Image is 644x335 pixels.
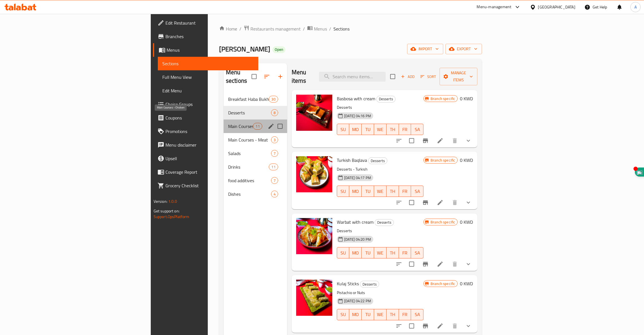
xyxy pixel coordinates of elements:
[460,280,473,288] h6: 0 KWD
[437,323,444,329] a: Edit menu item
[349,247,362,258] button: MO
[168,198,177,205] span: 1.0.0
[368,158,387,164] span: Desserts
[417,72,440,81] span: Sort items
[437,199,444,206] a: Edit menu item
[153,97,258,111] a: Choice Groups
[460,218,473,226] h6: 0 KWD
[153,125,258,138] a: Promotions
[419,72,437,81] button: Sort
[419,319,432,333] button: Branch-specific-item
[337,289,423,296] p: Pistachio or Nuts
[228,109,271,116] span: Desserts
[224,92,287,106] div: Breakfast Haba Bukhari30
[319,72,386,82] input: search
[271,137,278,143] span: 3
[154,198,167,205] span: Version:
[374,186,387,197] button: WE
[165,33,254,40] span: Branches
[269,164,278,170] span: 11
[271,178,278,183] span: 7
[228,150,271,157] span: Salads
[271,109,278,116] div: items
[362,186,374,197] button: TU
[419,257,432,271] button: Branch-specific-item
[228,96,269,103] span: Breakfast Haba Bukhari
[400,73,415,80] span: Add
[271,192,278,197] span: 4
[406,197,418,208] span: Select to update
[411,247,423,258] button: SA
[375,219,394,226] div: Desserts
[224,160,287,174] div: Drinks11
[387,124,399,135] button: TH
[224,147,287,160] div: Salads7
[228,177,271,184] span: food additives
[253,123,262,130] div: items
[337,104,423,111] p: Desserts
[450,45,477,53] span: export
[462,196,475,209] button: show more
[296,280,332,316] img: Kulaj Sticks
[401,187,409,195] span: FR
[314,25,327,32] span: Menus
[342,298,373,304] span: [DATE] 04:22 PM
[337,94,375,103] span: Basbosa with cream
[224,106,287,119] div: Desserts8
[219,25,482,32] nav: breadcrumb
[165,155,254,162] span: Upsell
[419,134,432,147] button: Branch-specific-item
[342,237,373,242] span: [DATE] 04:20 PM
[462,319,475,333] button: show more
[337,247,350,258] button: SU
[337,156,367,164] span: Turkish Baqlava
[224,187,287,201] div: Dishes4
[352,125,359,134] span: MO
[437,261,444,267] a: Edit menu item
[406,320,418,332] span: Select to update
[274,70,287,83] button: Add section
[413,187,421,195] span: SA
[419,196,432,209] button: Branch-specific-item
[244,25,301,32] a: Restaurants management
[250,25,301,32] span: Restaurants management
[411,309,423,320] button: SA
[153,138,258,152] a: Menu disclaimer
[362,247,374,258] button: TU
[374,309,387,320] button: WE
[342,175,373,180] span: [DATE] 04:17 PM
[374,247,387,258] button: WE
[413,310,421,319] span: SA
[165,101,254,108] span: Choice Groups
[477,4,512,10] div: Menu-management
[337,166,423,173] p: Desserts - Turkish
[448,134,462,147] button: delete
[377,96,395,102] span: Desserts
[269,97,278,102] span: 30
[399,309,411,320] button: FR
[339,249,347,257] span: SU
[465,261,472,267] svg: Show Choices
[374,124,387,135] button: WE
[271,110,278,116] span: 8
[413,249,421,257] span: SA
[224,119,287,133] div: Main Courses - Chicken11edit
[440,68,477,85] button: Manage items
[167,47,254,53] span: Menus
[271,191,278,197] div: items
[368,157,387,164] div: Desserts
[228,136,271,143] span: Main Courses - Meat
[462,134,475,147] button: show more
[339,125,347,134] span: SU
[228,164,269,170] div: Drinks
[407,44,443,54] button: import
[349,124,362,135] button: MO
[399,72,417,81] span: Add item
[460,156,473,164] h6: 0 KWD
[399,247,411,258] button: FR
[153,43,258,57] a: Menus
[165,182,254,189] span: Grocery Checklist
[392,257,406,271] button: sort-choices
